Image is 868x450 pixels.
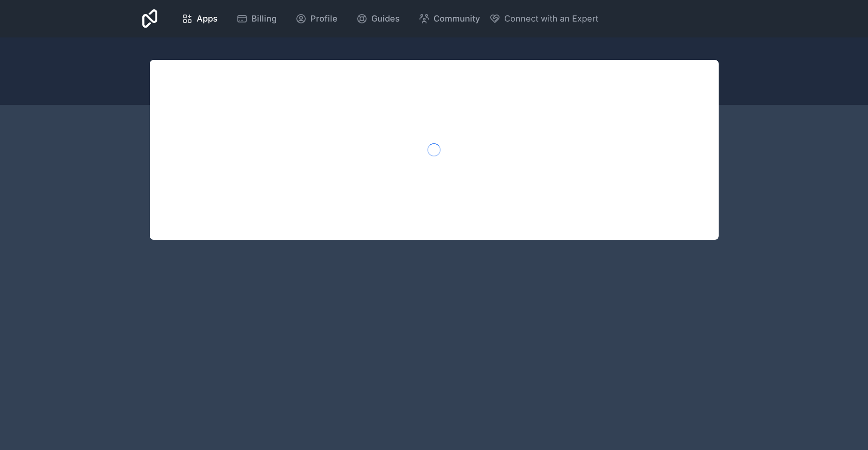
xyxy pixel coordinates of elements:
button: Connect with an Expert [489,12,598,25]
span: Billing [251,12,277,25]
a: Apps [174,8,225,29]
span: Community [434,12,480,25]
span: Apps [197,12,218,25]
span: Guides [371,12,400,25]
a: Guides [349,8,407,29]
a: Billing [229,8,284,29]
span: Connect with an Expert [504,12,598,25]
a: Profile [288,8,345,29]
a: Community [411,8,487,29]
span: Profile [310,12,338,25]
